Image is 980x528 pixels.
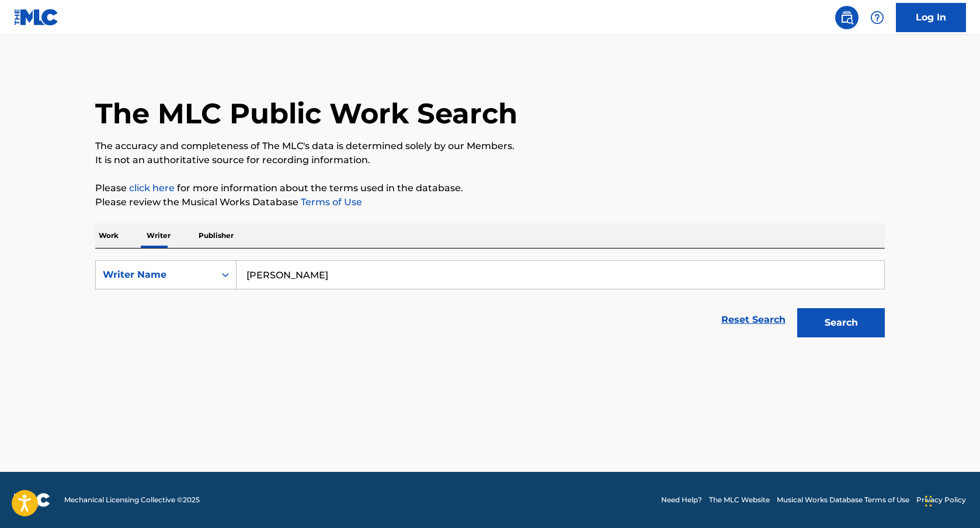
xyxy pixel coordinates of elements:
[95,139,885,153] p: The accuracy and completeness of The MLC's data is determined solely by our Members.
[709,495,770,505] a: The MLC Website
[95,195,885,209] p: Please review the Musical Works Database
[95,260,885,343] form: Search Form
[14,9,59,26] img: MLC Logo
[14,493,50,507] img: logo
[797,308,885,337] button: Search
[896,3,966,32] a: Log In
[866,6,889,29] div: Help
[661,495,702,505] a: Need Help?
[925,484,932,519] div: Glisser
[95,153,885,167] p: It is not an authoritative source for recording information.
[95,181,885,195] p: Please for more information about the terms used in the database.
[916,495,966,505] a: Privacy Policy
[835,6,859,29] a: Public Search
[840,11,854,25] img: search
[298,196,362,208] a: Terms of Use
[143,223,174,248] p: Writer
[870,11,884,25] img: help
[103,268,208,282] div: Writer Name
[64,495,200,505] span: Mechanical Licensing Collective © 2025
[95,223,122,248] p: Work
[715,307,791,333] a: Reset Search
[195,223,237,248] p: Publisher
[95,96,517,131] h1: The MLC Public Work Search
[922,472,980,528] iframe: Chat Widget
[777,495,909,505] a: Musical Works Database Terms of Use
[129,182,175,194] a: click here
[922,472,980,528] div: Widget de chat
